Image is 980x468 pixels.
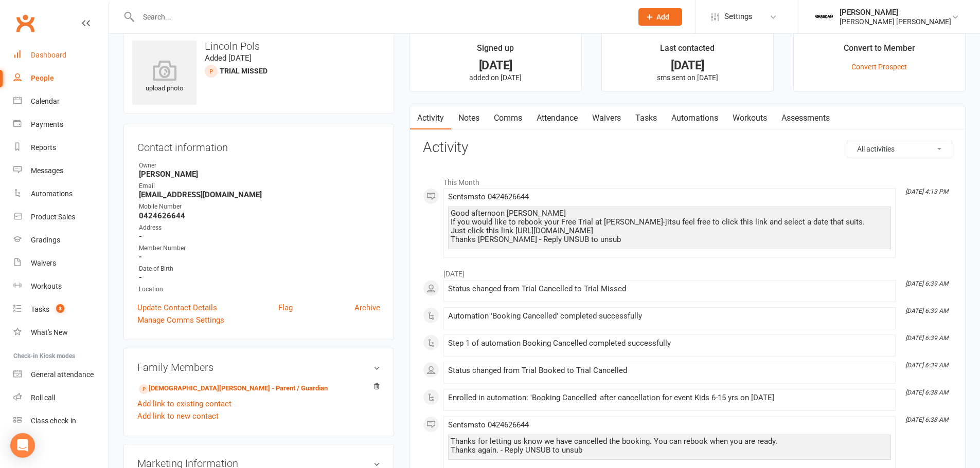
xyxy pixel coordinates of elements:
[13,67,109,90] a: People
[139,211,380,220] strong: 0424626644
[31,370,94,379] div: General attendance
[139,273,380,282] strong: -
[139,383,328,394] a: [DEMOGRAPHIC_DATA][PERSON_NAME] - Parent / Guardian
[31,51,66,59] div: Dashboard
[137,410,219,422] a: Add link to new contact
[139,252,380,261] strong: -
[410,106,451,130] a: Activity
[448,394,891,402] div: Enrolled in automation: 'Booking Cancelled' after cancellation for event Kids 6-15 yrs on [DATE]
[840,17,951,26] div: [PERSON_NAME] [PERSON_NAME]
[31,190,73,198] div: Automations
[814,7,834,27] img: thumb_image1722295729.png
[31,97,60,105] div: Calendar
[31,394,55,402] div: Roll call
[220,67,268,75] span: Trial Missed
[139,244,380,253] div: Member Number
[448,192,529,201] span: Sent sms to 0424626644
[423,172,952,188] li: This Month
[487,106,529,130] a: Comms
[448,285,891,293] div: Status changed from Trial Cancelled to Trial Missed
[774,106,837,130] a: Assessments
[31,282,62,290] div: Workouts
[905,416,948,423] i: [DATE] 6:38 AM
[132,41,385,52] h3: Lincoln Pols
[477,42,514,60] div: Signed up
[585,106,628,130] a: Waivers
[135,10,625,24] input: Search...
[638,8,682,26] button: Add
[844,42,915,60] div: Convert to Member
[448,420,529,429] span: Sent sms to 0424626644
[905,280,948,287] i: [DATE] 6:39 AM
[905,334,948,342] i: [DATE] 6:39 AM
[137,398,231,410] a: Add link to existing contact
[451,437,888,455] div: Thanks for letting us know we have cancelled the booking. You can rebook when you are ready. Than...
[851,63,907,71] a: Convert Prospect
[10,433,35,458] div: Open Intercom Messenger
[448,339,891,348] div: Step 1 of automation Booking Cancelled completed successfully
[13,386,109,409] a: Roll call
[724,5,753,28] span: Settings
[31,143,56,152] div: Reports
[13,136,109,159] a: Reports
[31,328,68,336] div: What's New
[139,264,380,274] div: Date of Birth
[205,53,252,63] time: Added [DATE]
[13,363,109,386] a: General attendance kiosk mode
[905,389,948,396] i: [DATE] 6:38 AM
[419,73,572,82] p: added on [DATE]
[664,106,725,130] a: Automations
[13,229,109,252] a: Gradings
[354,302,380,314] a: Archive
[56,304,64,313] span: 3
[529,106,585,130] a: Attendance
[139,232,380,241] strong: -
[448,366,891,375] div: Status changed from Trial Booked to Trial Cancelled
[451,106,487,130] a: Notes
[31,305,49,313] div: Tasks
[611,73,764,82] p: sms sent on [DATE]
[13,275,109,298] a: Workouts
[137,302,217,314] a: Update Contact Details
[13,113,109,136] a: Payments
[31,213,75,221] div: Product Sales
[628,106,664,130] a: Tasks
[451,209,888,244] div: Good afternoon [PERSON_NAME] If you would like to rebook your Free Trial at [PERSON_NAME]-jitsu f...
[12,10,38,36] a: Clubworx
[137,362,380,373] h3: Family Members
[132,60,197,94] div: upload photo
[13,298,109,321] a: Tasks 3
[139,202,380,212] div: Mobile Number
[139,181,380,191] div: Email
[905,188,948,195] i: [DATE] 4:13 PM
[13,205,109,229] a: Product Sales
[31,259,56,267] div: Waivers
[448,312,891,321] div: Automation 'Booking Cancelled' completed successfully
[278,302,293,314] a: Flag
[840,8,951,17] div: [PERSON_NAME]
[139,161,380,171] div: Owner
[13,252,109,275] a: Waivers
[31,74,54,82] div: People
[13,90,109,113] a: Calendar
[13,321,109,344] a: What's New
[139,223,380,233] div: Address
[905,362,948,369] i: [DATE] 6:39 AM
[423,140,952,156] h3: Activity
[137,314,224,326] a: Manage Comms Settings
[419,60,572,71] div: [DATE]
[656,13,669,21] span: Add
[139,170,380,179] strong: [PERSON_NAME]
[13,159,109,182] a: Messages
[13,182,109,205] a: Automations
[137,138,380,153] h3: Contact information
[31,236,60,244] div: Gradings
[31,417,76,425] div: Class check-in
[139,190,380,199] strong: [EMAIL_ADDRESS][DOMAIN_NAME]
[725,106,774,130] a: Workouts
[423,263,952,279] li: [DATE]
[660,42,715,60] div: Last contacted
[31,120,63,128] div: Payments
[31,166,63,175] div: Messages
[13,44,109,67] a: Dashboard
